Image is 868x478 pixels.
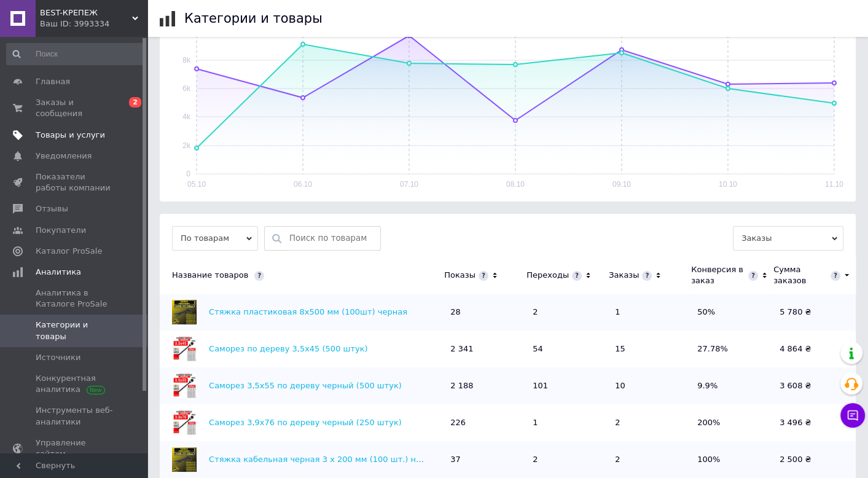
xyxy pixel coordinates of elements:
[526,367,609,404] td: 101
[773,331,856,367] td: 4 864 ₴
[36,97,114,119] span: Заказы и сообщения
[691,331,773,367] td: 27.78%
[172,337,197,361] img: Саморез по дереву 3,5х45 (500 штук)
[609,294,691,331] td: 1
[36,76,70,87] span: Главная
[609,367,691,404] td: 10
[36,151,92,162] span: Уведомления
[36,246,102,257] span: Каталог ProSale
[172,410,197,435] img: Саморез 3,9х76 по дереву черный (250 штук)
[840,403,865,428] button: Чат с покупателем
[36,319,114,342] span: Категории и товары
[172,374,197,398] img: Саморез 3,5х55 по дереву черный (500 штук)
[172,447,197,472] img: Стяжка кабельная черная 3 х 200 мм (100 шт.) нейлоновая
[182,84,191,93] text: 6k
[209,307,407,316] a: Стяжка пластиковая 8х500 мм (100шт) черная
[773,264,827,286] div: Сумма заказов
[506,180,525,189] text: 08.10
[444,331,526,367] td: 2 341
[172,226,258,251] span: По товарам
[6,43,145,65] input: Поиск
[40,18,147,29] div: Ваш ID: 3993334
[209,455,461,464] a: Стяжка кабельная черная 3 х 200 мм (100 шт.) нейлоновая
[182,141,191,150] text: 2k
[526,441,609,478] td: 2
[691,367,773,404] td: 9.9%
[36,267,81,278] span: Аналитика
[209,381,402,390] a: Саморез 3,5х55 по дереву черный (500 штук)
[691,294,773,331] td: 50%
[209,344,368,353] a: Саморез по дереву 3,5х45 (500 штук)
[773,441,856,478] td: 2 500 ₴
[129,97,141,108] span: 2
[289,227,374,250] input: Поиск по товарам
[186,170,190,178] text: 0
[612,180,631,189] text: 09.10
[526,294,609,331] td: 2
[172,300,197,324] img: Стяжка пластиковая 8х500 мм (100шт) черная
[160,270,438,281] div: Название товаров
[719,180,737,189] text: 10.10
[691,441,773,478] td: 100%
[444,367,526,404] td: 2 188
[526,404,609,441] td: 1
[182,112,191,121] text: 4k
[36,171,114,194] span: Показатели работы компании
[609,404,691,441] td: 2
[444,270,475,281] div: Показы
[294,180,312,189] text: 06.10
[36,130,105,141] span: Товары и услуги
[609,441,691,478] td: 2
[209,418,402,427] a: Саморез 3,9х76 по дереву черный (250 штук)
[773,294,856,331] td: 5 780 ₴
[609,270,639,281] div: Заказы
[36,437,114,460] span: Управление сайтом
[184,11,323,26] h1: Категории и товары
[773,404,856,441] td: 3 496 ₴
[444,404,526,441] td: 226
[36,352,80,363] span: Источники
[36,373,114,395] span: Конкурентная аналитика
[526,270,569,281] div: Переходы
[825,180,843,189] text: 11.10
[40,7,132,18] span: BEST-КРЕПЕЖ
[526,331,609,367] td: 54
[691,404,773,441] td: 200%
[444,294,526,331] td: 28
[400,180,418,189] text: 07.10
[691,264,745,286] div: Конверсия в заказ
[182,56,191,65] text: 8k
[444,441,526,478] td: 37
[773,367,856,404] td: 3 608 ₴
[187,180,206,189] text: 05.10
[609,331,691,367] td: 15
[36,405,114,427] span: Инструменты веб-аналитики
[733,226,843,251] span: Заказы
[36,225,86,236] span: Покупатели
[36,203,68,214] span: Отзывы
[36,288,114,310] span: Аналитика в Каталоге ProSale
